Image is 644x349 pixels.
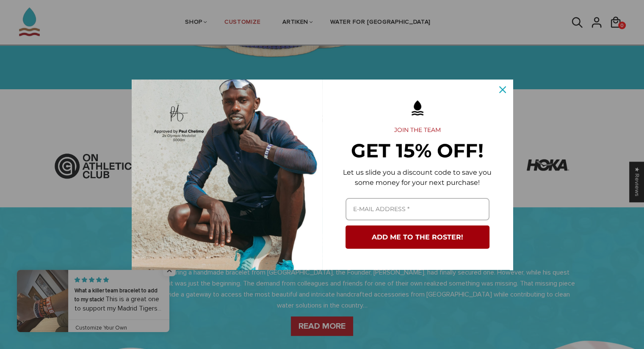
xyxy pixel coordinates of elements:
p: Let us slide you a discount code to save you some money for your next purchase! [336,168,499,188]
svg: close icon [499,86,506,93]
h2: JOIN THE TEAM [336,126,499,134]
strong: GET 15% OFF! [351,139,484,162]
button: ADD ME TO THE ROSTER! [345,225,489,249]
input: Email field [345,198,489,220]
button: Close [492,80,513,100]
